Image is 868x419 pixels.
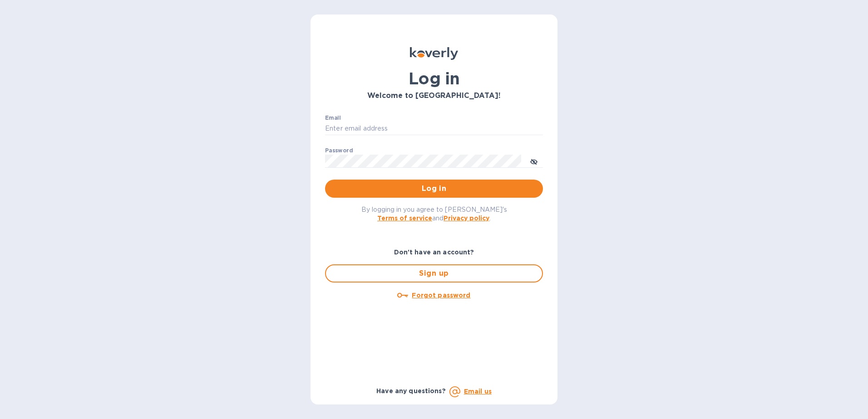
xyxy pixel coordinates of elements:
[444,214,489,222] a: Privacy policy
[325,122,543,136] input: Enter email address
[464,388,492,395] a: Email us
[410,47,458,60] img: Koverly
[325,92,543,100] h3: Welcome to [GEOGRAPHIC_DATA]!
[325,180,543,198] button: Log in
[333,268,535,279] span: Sign up
[377,214,432,222] a: Terms of service
[332,183,536,194] span: Log in
[325,264,543,283] button: Sign up
[525,152,543,170] button: toggle password visibility
[376,387,446,395] b: Have any questions?
[394,248,474,256] b: Don't have an account?
[325,115,341,121] label: Email
[361,206,507,222] span: By logging in you agree to [PERSON_NAME]'s and .
[325,148,353,153] label: Password
[412,292,470,299] u: Forgot password
[325,69,543,88] h1: Log in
